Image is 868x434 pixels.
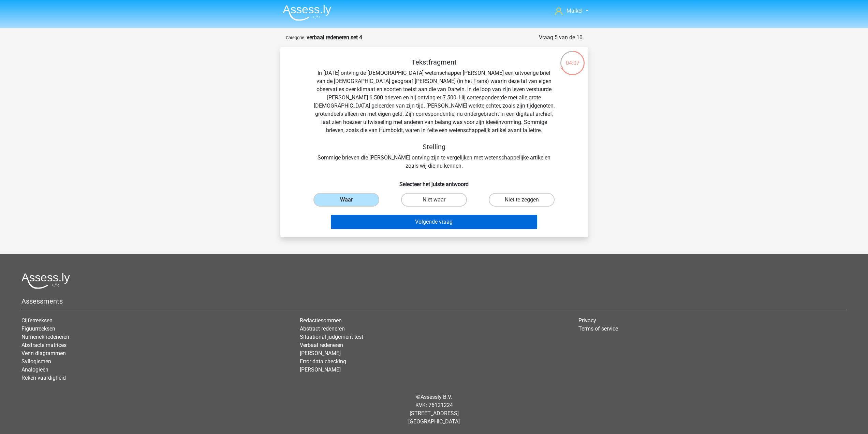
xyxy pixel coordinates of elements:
[300,350,341,356] a: [PERSON_NAME]
[313,143,555,151] h5: Stelling
[567,8,583,14] span: Maikel
[300,342,343,348] a: Verbaal redeneren
[300,334,363,340] a: Situational judgement test
[21,297,847,305] h5: Assessments
[300,366,341,373] a: [PERSON_NAME]
[21,366,48,373] a: Analogieen
[307,34,362,41] strong: verbaal redeneren set 4
[331,215,537,229] button: Volgende vraag
[21,375,66,381] a: Reken vaardigheid
[286,35,305,40] small: Categorie:
[421,394,452,400] a: Assessly B.V.
[21,334,69,340] a: Numeriek redeneren
[21,325,55,332] a: Figuurreeksen
[291,176,577,187] h6: Selecteer het juiste antwoord
[300,358,346,365] a: Error data checking
[300,325,345,332] a: Abstract redeneren
[21,358,51,365] a: Syllogismen
[313,193,379,207] label: Waar
[539,33,583,42] div: Vraag 5 van de 10
[489,193,555,207] label: Niet te zeggen
[300,317,342,324] a: Redactiesommen
[16,388,852,431] div: © KVK: 76121224 [STREET_ADDRESS] [GEOGRAPHIC_DATA]
[578,317,596,324] a: Privacy
[552,7,591,15] a: Maikel
[283,5,331,21] img: Assessly
[291,58,577,170] div: In [DATE] ontving de [DEMOGRAPHIC_DATA] wetenschapper [PERSON_NAME] een uitvoerige brief van de [...
[313,58,555,66] h5: Tekstfragment
[21,317,53,324] a: Cijferreeksen
[401,193,467,207] label: Niet waar
[21,342,67,348] a: Abstracte matrices
[578,325,618,332] a: Terms of service
[560,50,585,67] div: 04:07
[21,273,70,289] img: Assessly logo
[21,350,66,356] a: Venn diagrammen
